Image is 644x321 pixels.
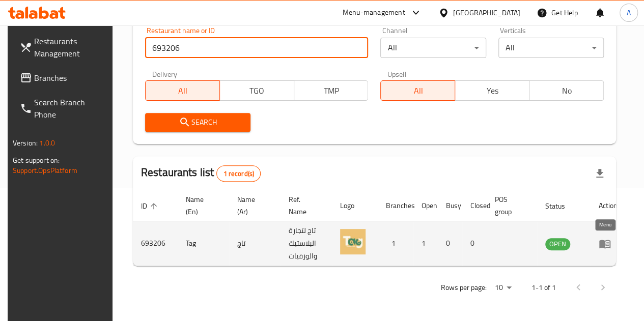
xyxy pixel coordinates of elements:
td: 0 [438,221,462,266]
span: Yes [459,83,525,98]
p: Rows per page: [441,281,487,294]
button: All [145,80,220,101]
span: 1.0.0 [39,136,55,150]
span: TGO [224,83,290,98]
span: A [627,7,631,18]
h2: Restaurants list [141,165,261,182]
span: Ref. Name [289,193,320,218]
a: Branches [12,66,115,90]
button: Search [145,113,250,132]
span: POS group [495,193,525,218]
button: TGO [219,80,294,101]
span: Name (Ar) [237,193,268,218]
div: [GEOGRAPHIC_DATA] [453,7,520,18]
th: Branches [378,190,413,221]
div: Rows per page: [491,280,515,296]
td: 1 [413,221,438,266]
label: Upsell [387,70,406,77]
td: 1 [378,221,413,266]
th: Action [591,190,626,221]
span: 1 record(s) [217,169,260,179]
span: All [150,83,216,98]
span: Search [153,116,242,129]
span: Restaurants Management [34,35,107,60]
img: Tag [340,229,366,254]
div: All [498,38,604,58]
button: Yes [455,80,529,101]
span: Name (En) [186,193,217,218]
td: 693206 [133,221,178,266]
span: TMP [298,83,365,98]
span: All [385,83,451,98]
span: Version: [13,136,38,150]
span: Status [545,200,578,212]
span: Get support on: [13,154,60,167]
a: Search Branch Phone [12,90,115,127]
span: OPEN [545,238,570,250]
span: Search Branch Phone [34,96,107,121]
span: ID [141,200,160,212]
table: enhanced table [133,190,626,266]
div: Total records count [216,165,261,182]
td: تاج [229,221,281,266]
th: Open [413,190,438,221]
label: Delivery [152,70,178,77]
div: All [380,38,486,58]
button: No [529,80,604,101]
th: Busy [438,190,462,221]
span: Branches [34,72,107,84]
a: Restaurants Management [12,29,115,66]
button: All [380,80,455,101]
button: TMP [294,80,369,101]
span: No [534,83,600,98]
th: Logo [332,190,378,221]
td: 0 [462,221,487,266]
div: Export file [587,161,612,186]
div: Menu-management [343,7,405,19]
p: 1-1 of 1 [531,281,556,294]
td: Tag [178,221,229,266]
td: تاج لتجارة البلاستيك والورقيات [281,221,332,266]
a: Support.OpsPlatform [13,164,77,177]
th: Closed [462,190,487,221]
input: Search for restaurant name or ID.. [145,38,369,58]
div: OPEN [545,238,570,250]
